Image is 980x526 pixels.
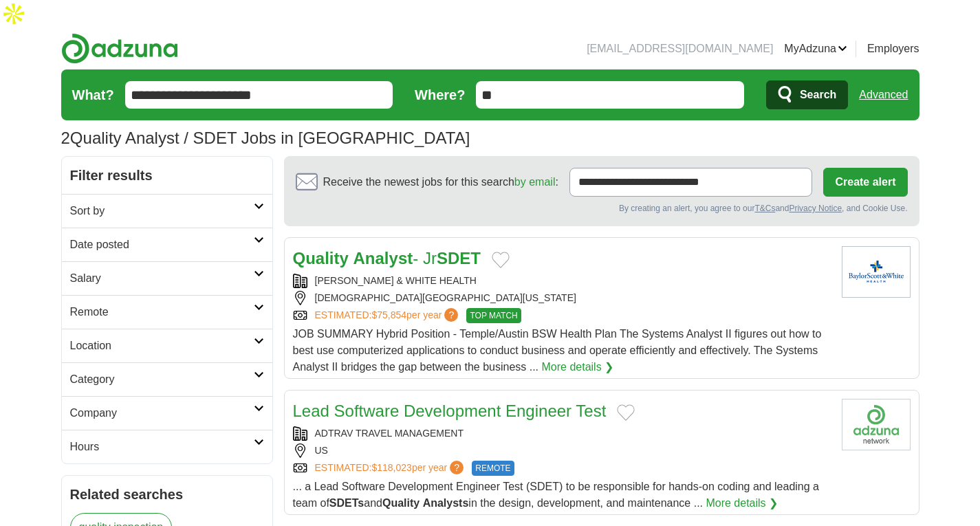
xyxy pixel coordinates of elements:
[62,194,272,228] a: Sort by
[293,249,481,267] a: Quality Analyst- JrSDET
[617,404,635,421] button: Add to favorite jobs
[766,80,848,109] button: Search
[62,295,272,329] a: Remote
[492,252,510,268] button: Add to favorite jobs
[70,237,254,253] h2: Date posted
[323,174,558,190] span: Receive the newest jobs for this search :
[353,249,413,267] strong: Analyst
[70,405,254,421] h2: Company
[62,362,272,396] a: Category
[329,497,364,509] strong: SDETs
[296,202,908,215] div: By creating an alert, you agree to our and , and Cookie Use.
[371,309,406,320] span: $75,854
[450,461,464,474] span: ?
[293,443,831,458] div: US
[437,249,481,267] strong: SDET
[72,85,114,105] label: What?
[587,41,773,57] li: [EMAIL_ADDRESS][DOMAIN_NAME]
[70,203,254,219] h2: Sort by
[842,246,911,298] img: Baylor Scott & White Health logo
[62,157,272,194] h2: Filter results
[61,33,178,64] img: Adzuna logo
[789,204,842,213] a: Privacy Notice
[315,275,477,286] a: [PERSON_NAME] & WHITE HEALTH
[706,495,778,512] a: More details ❯
[70,304,254,320] h2: Remote
[514,176,556,188] a: by email
[61,129,470,147] h1: Quality Analyst / SDET Jobs in [GEOGRAPHIC_DATA]
[466,308,521,323] span: TOP MATCH
[293,481,820,509] span: ... a Lead Software Development Engineer Test (SDET) to be responsible for hands-on coding and le...
[62,261,272,295] a: Salary
[867,41,919,57] a: Employers
[62,228,272,261] a: Date posted
[859,81,908,109] a: Advanced
[472,461,514,476] span: REMOTE
[61,126,70,151] span: 2
[823,168,907,197] button: Create alert
[382,497,420,509] strong: Quality
[293,328,822,373] span: JOB SUMMARY Hybrid Position - Temple/Austin BSW Health Plan The Systems Analyst II figures out ho...
[754,204,775,213] a: T&Cs
[293,426,831,441] div: ADTRAV TRAVEL MANAGEMENT
[62,430,272,463] a: Hours
[293,249,349,267] strong: Quality
[62,396,272,430] a: Company
[62,329,272,362] a: Location
[70,270,254,287] h2: Salary
[293,402,607,420] a: Lead Software Development Engineer Test
[315,461,467,476] a: ESTIMATED:$118,023per year?
[70,484,264,505] h2: Related searches
[70,439,254,455] h2: Hours
[423,497,469,509] strong: Analysts
[315,308,461,323] a: ESTIMATED:$75,854per year?
[444,308,458,322] span: ?
[784,41,847,57] a: MyAdzuna
[415,85,465,105] label: Where?
[371,462,411,473] span: $118,023
[842,399,911,450] img: Company logo
[800,81,836,109] span: Search
[542,359,614,375] a: More details ❯
[70,371,254,388] h2: Category
[70,338,254,354] h2: Location
[293,291,831,305] div: [DEMOGRAPHIC_DATA][GEOGRAPHIC_DATA][US_STATE]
